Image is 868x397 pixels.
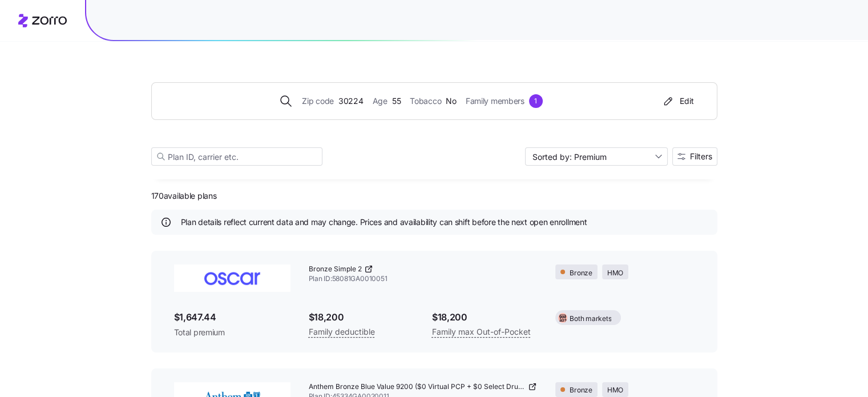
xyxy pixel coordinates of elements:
[309,264,362,274] span: Bronze Simple 2
[570,385,592,396] span: Bronze
[690,153,712,161] span: Filters
[446,95,456,107] span: No
[672,147,717,166] button: Filters
[529,94,543,108] div: 1
[432,325,531,339] span: Family max Out-of-Pocket
[373,95,387,107] span: Age
[466,95,524,107] span: Family members
[661,95,694,107] div: Edit
[174,264,290,292] img: Oscar
[657,92,699,110] button: Edit
[302,95,334,107] span: Zip code
[151,147,322,166] input: Plan ID, carrier etc.
[181,216,587,228] span: Plan details reflect current data and may change. Prices and availability can shift before the ne...
[174,310,290,324] span: $1,647.44
[338,95,364,107] span: 30224
[151,190,217,202] span: 170 available plans
[309,325,375,339] span: Family deductible
[174,327,290,338] span: Total premium
[309,310,414,324] span: $18,200
[309,274,538,284] span: Plan ID: 58081GA0010051
[570,268,592,279] span: Bronze
[309,382,526,392] span: Anthem Bronze Blue Value 9200 ($0 Virtual PCP + $0 Select Drugs)
[410,95,441,107] span: Tobacco
[432,310,537,324] span: $18,200
[570,314,611,324] span: Both markets
[525,147,668,166] input: Sort by
[607,268,623,279] span: HMO
[392,95,401,107] span: 55
[607,385,623,396] span: HMO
